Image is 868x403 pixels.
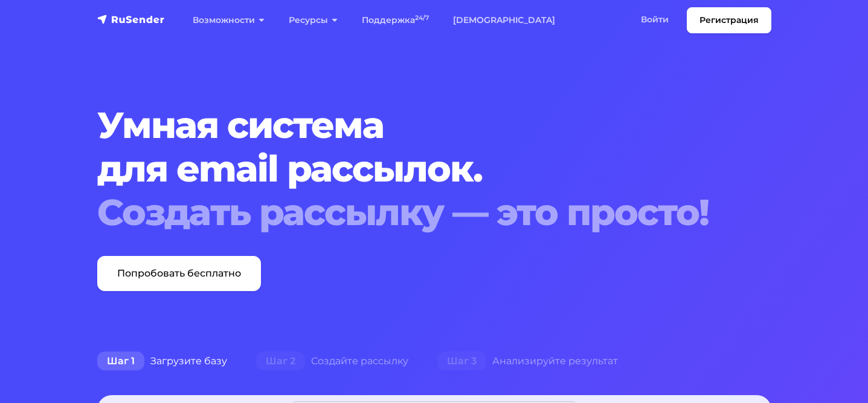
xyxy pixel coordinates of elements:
div: Создайте рассылку [242,349,423,373]
div: Анализируйте результат [423,349,632,373]
a: Регистрация [687,7,771,33]
span: Шаг 2 [256,352,305,371]
span: Шаг 3 [437,352,486,371]
a: Войти [629,7,681,32]
a: Ресурсы [277,8,350,33]
div: Создать рассылку — это просто! [97,191,714,234]
sup: 24/7 [415,14,429,22]
a: Поддержка24/7 [350,8,441,33]
a: Возможности [181,8,277,33]
div: Загрузите базу [83,349,242,373]
span: Шаг 1 [97,352,144,371]
img: RuSender [97,13,165,25]
a: Попробовать бесплатно [97,256,261,291]
a: [DEMOGRAPHIC_DATA] [441,8,567,33]
h1: Умная система для email рассылок. [97,103,714,234]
